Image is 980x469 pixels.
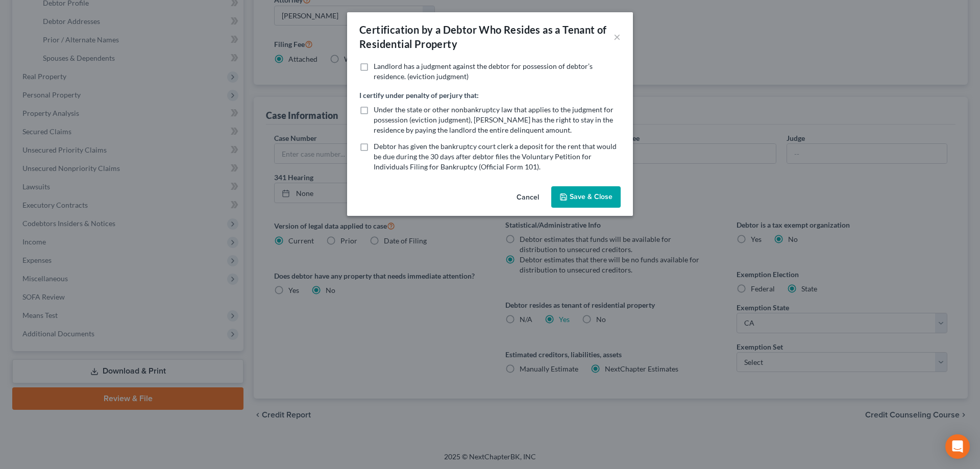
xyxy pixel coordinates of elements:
div: Certification by a Debtor Who Resides as a Tenant of Residential Property [359,22,614,51]
span: Debtor has given the bankruptcy court clerk a deposit for the rent that would be due during the 3... [374,142,617,171]
button: Cancel [508,187,547,208]
button: Save & Close [551,186,621,208]
label: I certify under penalty of perjury that: [359,90,479,101]
button: × [614,31,621,43]
span: Landlord has a judgment against the debtor for possession of debtor’s residence. (eviction judgment) [374,62,593,81]
div: Open Intercom Messenger [945,434,970,459]
span: Under the state or other nonbankruptcy law that applies to the judgment for possession (eviction ... [374,105,614,134]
